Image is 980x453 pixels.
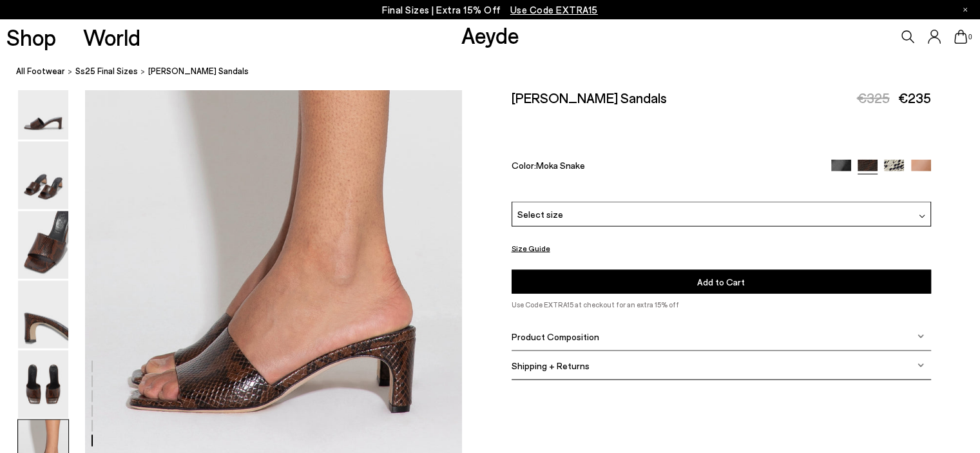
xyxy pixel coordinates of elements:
[512,90,667,106] h2: [PERSON_NAME] Sandals
[517,207,563,221] span: Select size
[75,66,138,76] span: Ss25 Final Sizes
[18,72,68,140] img: Jeanie Leather Sandals - Image 1
[512,360,590,371] span: Shipping + Returns
[75,64,138,78] a: Ss25 Final Sizes
[697,276,745,287] span: Add to Cart
[18,351,68,418] img: Jeanie Leather Sandals - Image 5
[898,90,931,106] span: €235
[919,213,925,220] img: svg%3E
[512,240,550,256] button: Size Guide
[512,299,931,311] p: Use Code EXTRA15 at checkout for an extra 15% off
[536,160,585,171] span: Moka Snake
[6,26,56,48] a: Shop
[18,142,68,209] img: Jeanie Leather Sandals - Image 2
[16,54,980,90] nav: breadcrumb
[461,21,519,48] a: Aeyde
[148,64,249,78] span: [PERSON_NAME] Sandals
[918,333,924,340] img: svg%3E
[967,34,974,41] span: 0
[856,90,889,106] span: €325
[18,211,68,279] img: Jeanie Leather Sandals - Image 3
[512,331,599,342] span: Product Composition
[83,26,140,48] a: World
[512,270,931,294] button: Add to Cart
[512,160,818,175] div: Color:
[510,4,598,15] span: Navigate to /collections/ss25-final-sizes
[918,362,924,369] img: svg%3E
[382,2,598,18] p: Final Sizes | Extra 15% Off
[16,64,65,78] a: All Footwear
[954,30,967,44] a: 0
[18,281,68,349] img: Jeanie Leather Sandals - Image 4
